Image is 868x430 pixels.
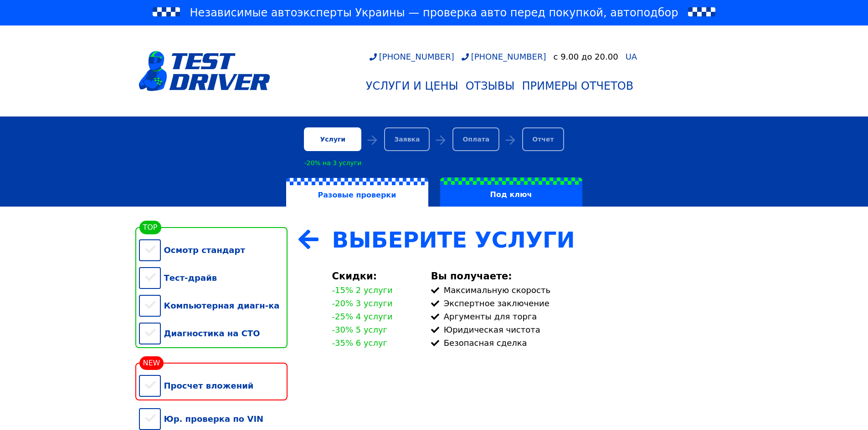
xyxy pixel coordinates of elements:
div: Компьютерная диагн-ка [139,292,288,319]
div: -30% 5 услуг [332,325,393,334]
span: UA [626,52,637,61]
div: Услуги и цены [366,80,458,92]
div: Услуги [304,127,361,151]
div: c 9.00 до 20.00 [554,52,618,61]
a: [PHONE_NUMBER] [370,52,454,61]
div: -35% 6 услуг [332,338,393,348]
div: Безопасная сделка [431,338,729,348]
a: Отзывы [462,76,519,96]
div: -20% на 3 услуги [304,159,361,167]
a: Примеры отчетов [518,76,637,96]
div: Тест-драйв [139,264,288,292]
div: Максимальную скорость [431,285,729,295]
div: Юридическая чистота [431,325,729,334]
div: Выберите Услуги [332,227,729,253]
div: Примеры отчетов [522,80,633,92]
label: Под ключ [440,177,582,207]
div: Оплата [452,127,499,151]
div: -20% 3 услуги [332,298,393,308]
div: Диагностика на СТО [139,319,288,347]
span: Независимые автоэксперты Украины — проверка авто перед покупкой, автоподбор [190,5,678,20]
div: Аргументы для торга [431,312,729,321]
div: Экспертное заключение [431,298,729,308]
a: Под ключ [434,177,588,207]
img: logotype [139,51,270,91]
div: Отзывы [466,80,515,92]
div: Отчет [522,127,564,151]
a: [PHONE_NUMBER] [462,52,546,61]
a: UA [626,53,637,61]
label: Разовые проверки [286,178,428,207]
div: Осмотр стандарт [139,236,288,264]
div: Просчет вложений [139,372,288,400]
a: Услуги и цены [362,76,462,96]
div: -25% 4 услуги [332,312,393,321]
div: -15% 2 услуги [332,285,393,295]
div: Вы получаете: [431,271,729,282]
div: Скидки: [332,271,420,282]
div: Заявка [384,127,430,151]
